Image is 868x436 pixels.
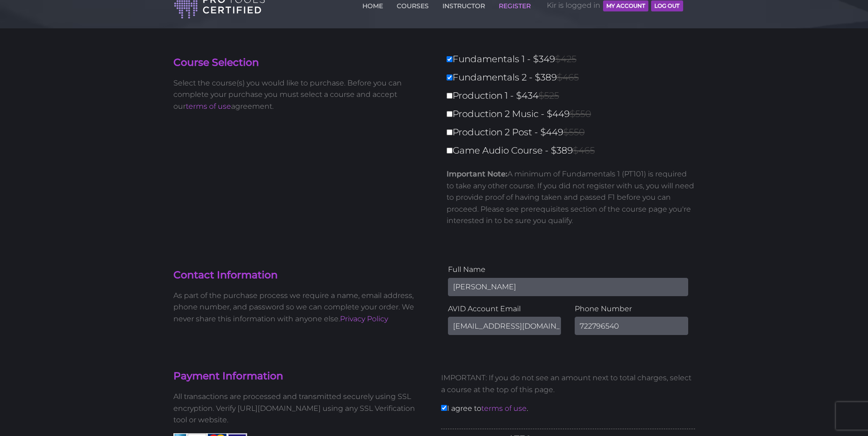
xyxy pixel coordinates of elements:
div: I agree to . [434,365,702,428]
a: terms of use [481,404,527,413]
strong: Important Note: [447,170,507,178]
label: Game Audio Course - $389 [447,143,701,159]
label: Phone Number [575,303,688,315]
span: $550 [570,108,591,119]
a: Privacy Policy [340,314,388,323]
label: Full Name [448,264,688,276]
h4: Course Selection [173,56,427,70]
h4: Payment Information [173,369,427,383]
span: $550 [563,127,585,138]
input: Production 2 Music - $449$550 [447,111,453,117]
p: Select the course(s) you would like to purchase. Before you can complete your purchase you must s... [173,77,427,112]
button: MY ACCOUNT [603,0,648,11]
input: Production 1 - $434$525 [447,93,453,99]
p: All transactions are processed and transmitted securely using SSL encryption. Verify [URL][DOMAIN... [173,391,427,426]
input: Fundamentals 1 - $349$425 [447,56,453,62]
label: Production 2 Music - $449 [447,106,701,122]
h4: Contact Information [173,268,427,282]
p: IMPORTANT: If you do not see an amount next to total charges, select a course at the top of this ... [441,372,695,395]
input: Fundamentals 2 - $389$465 [447,74,453,80]
label: Production 2 Post - $449 [447,124,701,140]
input: Production 2 Post - $449$550 [447,129,453,135]
p: A minimum of Fundamentals 1 (PT101) is required to take any other course. If you did not register... [447,168,695,227]
span: $465 [557,72,579,83]
a: terms of use [186,102,231,111]
label: AVID Account Email [448,303,561,315]
span: $465 [573,145,595,156]
span: $425 [555,53,577,64]
button: Log Out [651,0,683,11]
label: Fundamentals 2 - $389 [447,69,701,85]
input: Game Audio Course - $389$465 [447,148,453,154]
p: As part of the purchase process we require a name, email address, phone number, and password so w... [173,290,427,325]
span: $525 [539,90,559,101]
label: Production 1 - $434 [447,88,701,104]
label: Fundamentals 1 - $349 [447,51,701,67]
